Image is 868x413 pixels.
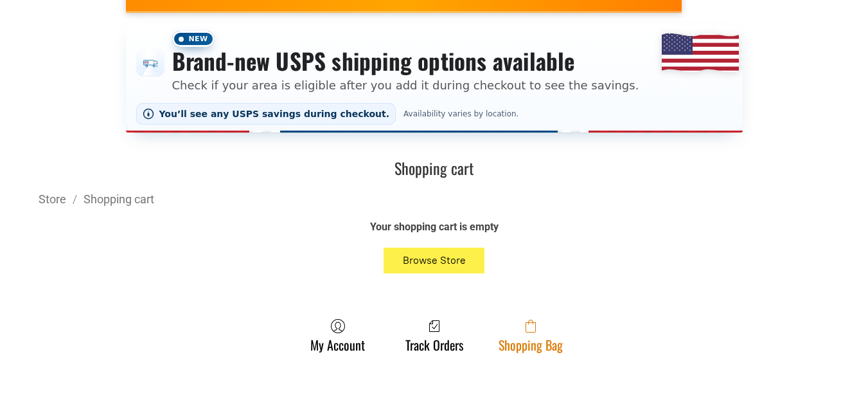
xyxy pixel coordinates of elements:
[384,248,485,273] button: Browse Store
[403,254,466,266] span: Browse Store
[172,47,639,75] h3: Brand-new USPS shipping options available
[126,23,743,133] div: Shipping options announcement
[66,192,84,206] span: /
[172,77,639,94] p: Check if your area is eligible after you add it during checkout to see the savings.
[399,318,470,353] a: Track Orders
[401,109,521,118] span: Availability varies by location.
[84,192,154,206] a: Shopping cart
[304,318,371,353] a: My Account
[203,220,666,234] div: Your shopping cart is empty
[492,318,569,353] a: Shopping Bag
[39,158,829,178] h1: Shopping cart
[159,109,390,119] span: You’ll see any USPS savings during checkout.
[172,31,215,47] span: New
[39,192,66,206] a: Store
[39,191,829,207] div: Breadcrumbs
